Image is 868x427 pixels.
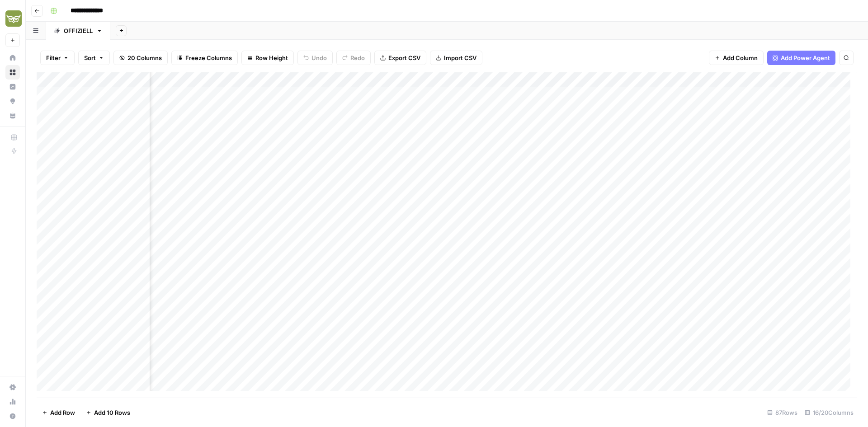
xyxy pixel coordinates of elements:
button: Add 10 Rows [80,405,136,420]
div: OFFIZIELL [64,26,93,35]
a: Settings [5,380,20,394]
button: Sort [78,51,110,65]
span: Export CSV [388,53,420,62]
a: Your Data [5,108,20,123]
span: Filter [46,53,61,62]
span: Import CSV [444,53,476,62]
button: Undo [297,51,333,65]
button: Filter [40,51,75,65]
button: Freeze Columns [171,51,238,65]
button: Export CSV [374,51,426,65]
span: Undo [311,53,327,62]
span: Redo [350,53,365,62]
button: Workspace: Evergreen Media [5,7,20,30]
a: Opportunities [5,94,20,108]
button: Add Power Agent [767,51,835,65]
span: Add Row [50,408,75,417]
span: Add Column [723,53,758,62]
span: Sort [84,53,96,62]
span: Add 10 Rows [94,408,130,417]
button: Redo [336,51,371,65]
span: Row Height [255,53,288,62]
span: 20 Columns [127,53,162,62]
a: OFFIZIELL [46,22,110,40]
button: Help + Support [5,409,20,423]
div: 16/20 Columns [801,405,857,420]
button: Add Column [709,51,764,65]
a: Browse [5,65,20,80]
button: Import CSV [430,51,482,65]
div: 87 Rows [764,405,801,420]
img: Evergreen Media Logo [5,10,22,27]
a: Usage [5,394,20,409]
a: Insights [5,80,20,94]
a: Home [5,51,20,65]
button: Add Row [37,405,80,420]
span: Add Power Agent [781,53,830,62]
button: Row Height [241,51,294,65]
button: 20 Columns [113,51,168,65]
span: Freeze Columns [185,53,232,62]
